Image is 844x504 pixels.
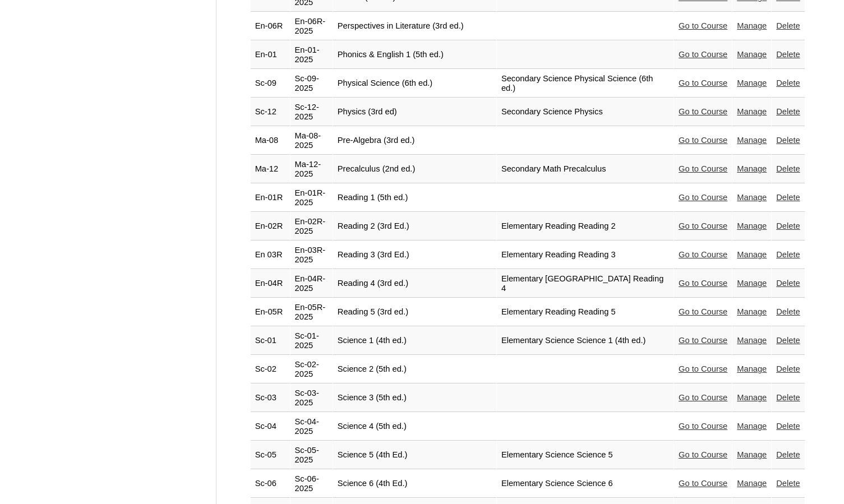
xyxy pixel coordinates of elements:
[290,184,333,212] td: En-01R-2025
[737,221,767,230] a: Manage
[251,212,290,241] td: En-02R
[497,441,674,469] td: Elementary Science Science 5
[679,164,727,173] a: Go to Course
[737,279,767,288] a: Manage
[290,241,333,269] td: En-03R-2025
[737,136,767,145] a: Manage
[776,279,800,288] a: Delete
[497,241,674,269] td: Elementary Reading Reading 3
[737,422,767,431] a: Manage
[251,127,290,155] td: Ma-08
[776,364,800,373] a: Delete
[333,212,496,241] td: Reading 2 (3rd Ed.)
[251,155,290,183] td: Ma-12
[251,441,290,469] td: Sc-05
[776,136,800,145] a: Delete
[679,78,727,87] a: Go to Course
[251,384,290,412] td: Sc-03
[290,384,333,412] td: Sc-03-2025
[251,41,290,69] td: En-01
[290,12,333,40] td: En-06R-2025
[251,270,290,298] td: En-04R
[290,41,333,69] td: En-01-2025
[333,184,496,212] td: Reading 1 (5th ed.)
[679,107,727,116] a: Go to Course
[776,107,800,116] a: Delete
[251,70,290,98] td: Sc-09
[497,212,674,241] td: Elementary Reading Reading 2
[776,78,800,87] a: Delete
[497,98,674,126] td: Secondary Science Physics
[251,184,290,212] td: En-01R
[737,450,767,459] a: Manage
[679,422,727,431] a: Go to Course
[776,450,800,459] a: Delete
[737,193,767,202] a: Manage
[333,98,496,126] td: Physics (3rd ed)
[251,413,290,441] td: Sc-04
[737,50,767,59] a: Manage
[290,441,333,469] td: Sc-05-2025
[776,21,800,30] a: Delete
[737,307,767,316] a: Manage
[333,70,496,98] td: Physical Science (6th ed.)
[290,70,333,98] td: Sc-09-2025
[679,21,727,30] a: Go to Course
[497,155,674,183] td: Secondary Math Precalculus
[290,212,333,241] td: En-02R-2025
[290,298,333,326] td: En-05R-2025
[497,470,674,498] td: Elementary Science Science 6
[333,327,496,355] td: Science 1 (4th ed.)
[776,307,800,316] a: Delete
[333,441,496,469] td: Science 5 (4th Ed.)
[333,12,496,40] td: Perspectives in Literature (3rd ed.)
[251,241,290,269] td: En 03R
[737,479,767,488] a: Manage
[333,355,496,383] td: Science 2 (5th ed.)
[290,155,333,183] td: Ma-12-2025
[679,50,727,59] a: Go to Course
[737,250,767,259] a: Manage
[497,298,674,326] td: Elementary Reading Reading 5
[776,193,800,202] a: Delete
[679,193,727,202] a: Go to Course
[251,298,290,326] td: En-05R
[290,470,333,498] td: Sc-06-2025
[290,270,333,298] td: En-04R-2025
[776,393,800,402] a: Delete
[679,221,727,230] a: Go to Course
[251,12,290,40] td: En-06R
[679,336,727,345] a: Go to Course
[333,413,496,441] td: Science 4 (5th ed.)
[737,393,767,402] a: Manage
[737,107,767,116] a: Manage
[497,327,674,355] td: Elementary Science Science 1 (4th ed.)
[776,479,800,488] a: Delete
[290,127,333,155] td: Ma-08-2025
[251,98,290,126] td: Sc-12
[290,327,333,355] td: Sc-01-2025
[679,364,727,373] a: Go to Course
[333,270,496,298] td: Reading 4 (3rd ed.)
[333,241,496,269] td: Reading 3 (3rd Ed.)
[737,336,767,345] a: Manage
[776,50,800,59] a: Delete
[251,327,290,355] td: Sc-01
[679,450,727,459] a: Go to Course
[679,136,727,145] a: Go to Course
[737,78,767,87] a: Manage
[290,98,333,126] td: Sc-12-2025
[333,127,496,155] td: Pre-Algebra (3rd ed.)
[497,70,674,98] td: Secondary Science Physical Science (6th ed.)
[679,307,727,316] a: Go to Course
[679,250,727,259] a: Go to Course
[776,164,800,173] a: Delete
[679,279,727,288] a: Go to Course
[333,384,496,412] td: Science 3 (5th ed.)
[251,470,290,498] td: Sc-06
[290,413,333,441] td: Sc-04-2025
[776,422,800,431] a: Delete
[776,250,800,259] a: Delete
[679,479,727,488] a: Go to Course
[333,155,496,183] td: Precalculus (2nd ed.)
